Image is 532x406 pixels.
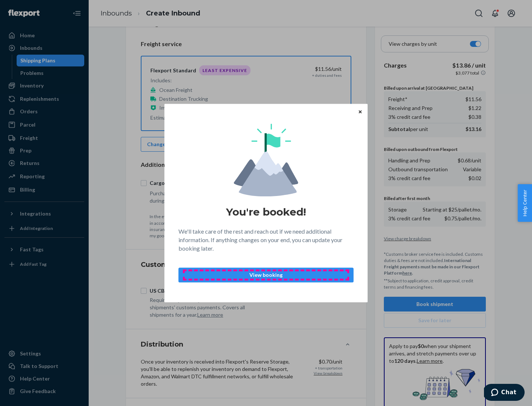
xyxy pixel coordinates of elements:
[17,5,33,12] span: Chat
[185,271,347,279] p: View booking
[357,107,364,116] button: Close
[178,268,354,282] button: View booking
[178,227,354,253] p: We'll take care of the rest and reach out if we need additional information. If anything changes ...
[226,205,306,219] h1: You're booked!
[234,124,298,196] img: svg+xml,%3Csvg%20viewBox%3D%220%200%20174%20197%22%20fill%3D%22none%22%20xmlns%3D%22http%3A%2F%2F...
